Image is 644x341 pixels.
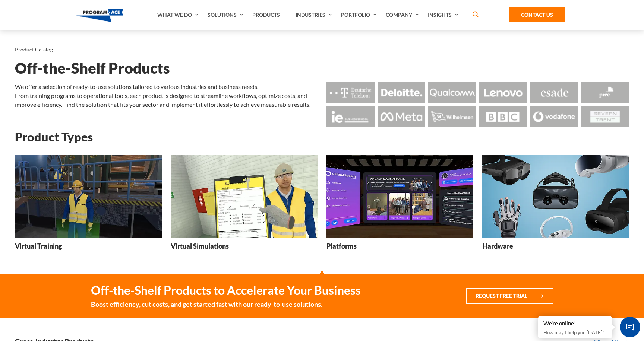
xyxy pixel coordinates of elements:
strong: Off-the-Shelf Products to Accelerate Your Business [91,283,361,298]
h3: Virtual Training [15,242,62,251]
img: Logo - BBC [479,106,527,127]
a: Virtual Training [15,155,162,256]
img: Logo - Pwc [581,82,629,103]
img: Virtual Simulations [171,155,318,238]
img: Platforms [326,155,473,238]
p: How may I help you [DATE]? [543,328,607,337]
img: Logo - Deloitte [378,82,426,103]
img: Logo - Qualcomm [428,82,476,103]
img: Logo - Esade [530,82,578,103]
h1: Off-the-Shelf Products [15,62,629,75]
button: Request Free Trial [466,288,553,304]
h3: Platforms [326,242,357,251]
img: Program-Ace [76,9,123,22]
small: Boost efficiency, cut costs, and get started fast with our ready-to-use solutions. [91,299,361,309]
img: Logo - Ie Business School [326,106,375,127]
img: Logo - Vodafone [530,106,578,127]
img: Logo - Deutsche Telekom [326,82,375,103]
h3: Virtual Simulations [171,242,229,251]
img: Logo - Meta [378,106,426,127]
img: Logo - Lenovo [479,82,527,103]
span: Chat Widget [620,317,640,337]
img: Hardware [482,155,629,238]
h2: Product Types [15,130,629,143]
p: From training programs to operational tools, each product is designed to streamline workflows, op... [15,91,318,109]
a: Virtual Simulations [171,155,318,256]
img: Virtual Training [15,155,162,238]
a: Platforms [326,155,473,256]
a: Hardware [482,155,629,256]
nav: breadcrumb [15,45,629,54]
div: We're online! [543,320,607,327]
li: Product Catalog [15,45,53,54]
p: We offer a selection of ready-to-use solutions tailored to various industries and business needs. [15,82,318,91]
a: Contact Us [509,7,565,22]
h3: Hardware [482,242,513,251]
img: Logo - Wilhemsen [428,106,476,127]
img: Logo - Seven Trent [581,106,629,127]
